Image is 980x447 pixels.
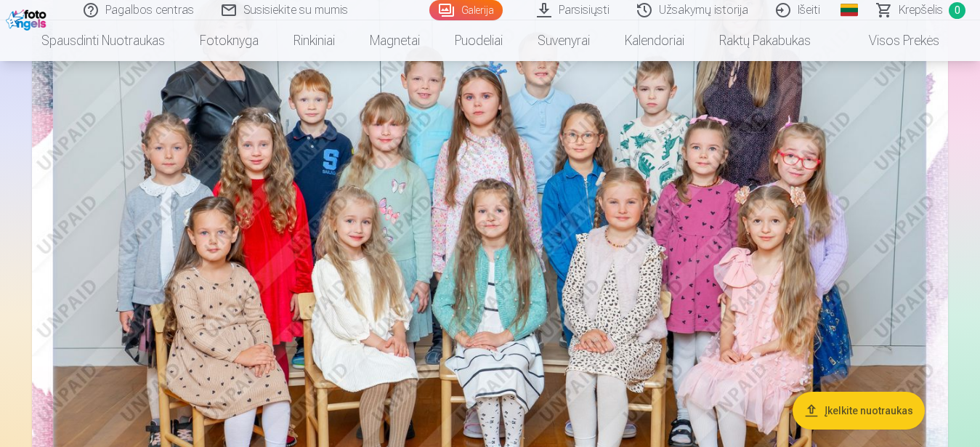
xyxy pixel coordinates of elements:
a: Kalendoriai [607,20,702,61]
a: Fotoknyga [182,20,276,61]
a: Suvenyrai [520,20,607,61]
span: Krepšelis [899,1,943,19]
span: 0 [949,2,965,19]
a: Magnetai [352,20,437,61]
button: Įkelkite nuotraukas [793,392,925,430]
a: Visos prekės [828,20,957,61]
a: Rinkiniai [276,20,352,61]
a: Puodeliai [437,20,520,61]
img: /fa2 [6,6,50,31]
a: Spausdinti nuotraukas [24,20,182,61]
a: Raktų pakabukas [702,20,828,61]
